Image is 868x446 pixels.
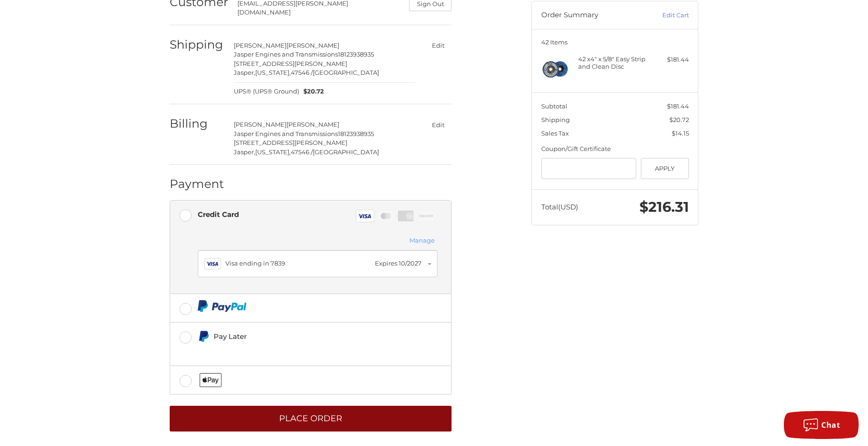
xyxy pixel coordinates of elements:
[198,300,247,312] img: PayPal icon
[541,116,570,123] span: Shipping
[170,116,224,131] h2: Billing
[541,158,637,179] input: Gift Certificate or Coupon Code
[198,346,387,354] iframe: PayPal Message 1
[234,130,338,137] span: Jasper Engines and Transmissions
[234,42,287,49] span: [PERSON_NAME]
[407,236,438,246] button: Manage
[541,102,567,110] span: Subtotal
[424,39,452,52] button: Edit
[541,144,689,154] div: Coupon/Gift Certificate
[234,60,347,67] span: [STREET_ADDRESS][PERSON_NAME]
[667,102,689,110] span: $181.44
[642,11,689,20] a: Edit Cart
[255,69,291,76] span: [US_STATE],
[291,69,313,76] span: 47546 /
[234,69,255,76] span: Jasper,
[198,250,438,277] button: Visa ending in 7839Expires 10/2027
[170,406,452,432] button: Place Order
[287,42,339,49] span: [PERSON_NAME]
[170,37,224,52] h2: Shipping
[234,50,338,58] span: Jasper Engines and Transmissions
[541,38,689,46] h3: 42 Items
[578,55,650,71] h4: 42 x 4" x 5/8" Easy Strip and Clean Disc
[234,139,347,146] span: [STREET_ADDRESS][PERSON_NAME]
[672,129,689,137] span: $14.15
[299,87,324,96] span: $20.72
[784,411,859,439] button: Chat
[287,121,339,128] span: [PERSON_NAME]
[214,329,387,344] div: Pay Later
[424,118,452,131] button: Edit
[255,148,291,156] span: [US_STATE],
[313,148,379,156] span: [GEOGRAPHIC_DATA]
[234,121,287,128] span: [PERSON_NAME]
[170,177,224,191] h2: Payment
[338,130,374,137] span: 18123938935
[541,202,578,211] span: Total (USD)
[225,259,370,268] div: Visa ending in 7839
[198,207,239,222] div: Credit Card
[669,116,689,123] span: $20.72
[338,50,374,58] span: 18123938935
[375,259,422,268] div: Expires 10/2027
[198,331,209,342] img: Pay Later icon
[234,148,255,156] span: Jasper,
[641,158,689,179] button: Apply
[313,69,379,76] span: [GEOGRAPHIC_DATA]
[234,87,299,96] span: UPS® (UPS® Ground)
[652,55,689,65] div: $181.44
[821,420,840,430] span: Chat
[291,148,313,156] span: 47546 /
[541,129,569,137] span: Sales Tax
[639,198,689,216] span: $216.31
[200,373,222,387] img: Applepay icon
[541,11,642,20] h3: Order Summary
